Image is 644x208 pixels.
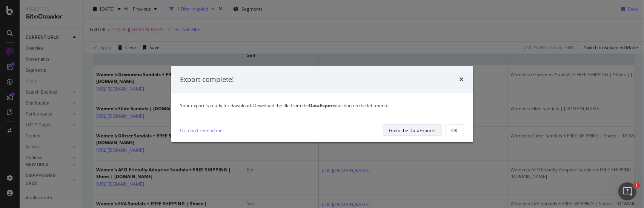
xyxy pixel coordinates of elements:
[309,102,337,109] strong: DataExports
[445,124,464,136] button: OK
[452,127,458,134] div: OK
[389,127,436,134] div: Go to the DataExports
[180,126,223,134] a: Ok, don't remind me
[171,66,473,143] div: modal
[634,182,640,188] span: 1
[460,75,464,85] div: times
[180,75,234,85] div: Export complete!
[618,182,636,200] iframe: Intercom live chat
[309,102,389,109] span: section on the left menu.
[180,102,464,109] div: Your export is ready for download. Download the file from the
[383,124,442,136] button: Go to the DataExports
